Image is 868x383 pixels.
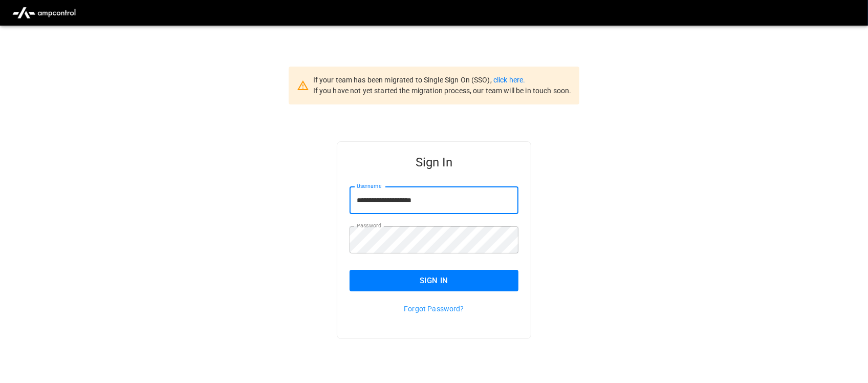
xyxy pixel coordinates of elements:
[357,182,381,190] label: Username
[357,222,381,230] label: Password
[350,304,518,314] p: Forgot Password?
[313,76,493,84] span: If your team has been migrated to Single Sign On (SSO),
[493,76,525,84] a: click here.
[8,3,80,23] img: ampcontrol.io logo
[313,87,572,95] span: If you have not yet started the migration process, our team will be in touch soon.
[350,154,518,171] h5: Sign In
[350,270,518,291] button: Sign In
